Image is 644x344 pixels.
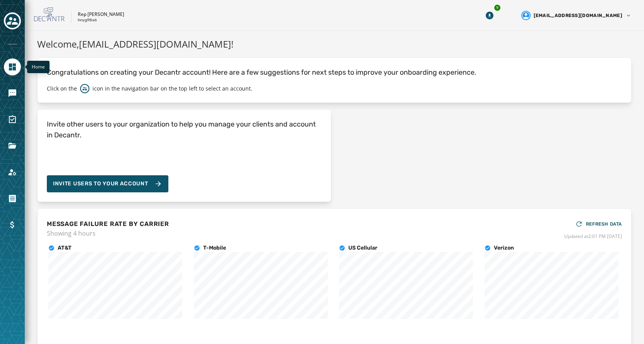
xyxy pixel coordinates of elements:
[78,11,124,17] p: Rep [PERSON_NAME]
[203,244,226,252] h4: T-Mobile
[4,190,21,207] a: Navigate to Orders
[348,244,377,252] h4: US Cellular
[92,85,252,92] p: icon in the navigation bar on the top left to select an account.
[47,67,622,78] p: Congratulations on creating your Decantr account! Here are a few suggestions for next steps to im...
[47,219,169,229] h4: MESSAGE FAILURE RATE BY CARRIER
[47,229,169,238] span: Showing 4 hours
[4,111,21,128] a: Navigate to Surveys
[37,37,632,51] h1: Welcome, [EMAIL_ADDRESS][DOMAIN_NAME] !
[47,85,77,92] p: Click on the
[27,61,50,73] div: Home
[4,12,21,29] button: Toggle account select drawer
[47,175,168,192] button: Invite Users to your account
[4,85,21,102] a: Navigate to Messaging
[4,137,21,154] a: Navigate to Files
[483,9,497,22] button: Download Menu
[47,119,322,140] h4: Invite other users to your organization to help you manage your clients and account in Decantr.
[564,233,622,240] span: Updated at 2:01 PM [DATE]
[493,4,501,12] div: 9
[534,12,622,19] span: [EMAIL_ADDRESS][DOMAIN_NAME]
[78,17,97,23] p: hnyg98a6
[4,164,21,181] a: Navigate to Account
[586,221,622,227] span: REFRESH DATA
[494,244,514,252] h4: Verizon
[4,216,21,233] a: Navigate to Billing
[4,58,21,75] a: Navigate to Home
[575,218,622,230] button: REFRESH DATA
[58,244,72,252] h4: AT&T
[53,180,148,188] span: Invite Users to your account
[518,8,635,23] button: User settings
